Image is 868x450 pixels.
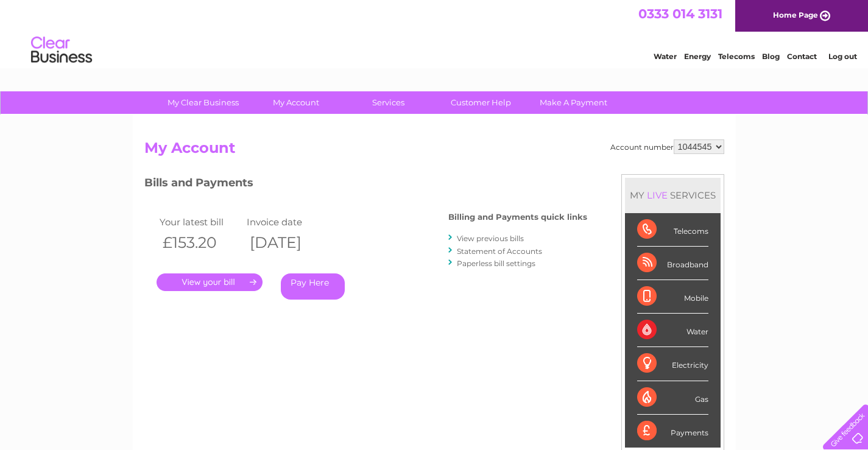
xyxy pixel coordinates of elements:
div: Gas [637,381,708,415]
th: [DATE] [244,230,331,255]
a: Pay Here [281,273,345,300]
a: Paperless bill settings [457,259,535,268]
div: Telecoms [637,213,708,247]
a: Telecoms [718,52,755,61]
a: Customer Help [431,91,531,114]
h2: My Account [144,139,724,163]
a: Services [338,91,439,114]
div: Mobile [637,280,708,314]
img: logo.png [30,32,93,69]
div: Account number [610,139,724,154]
a: My Clear Business [153,91,253,114]
a: Log out [828,52,857,61]
div: Clear Business is a trading name of Verastar Limited (registered in [GEOGRAPHIC_DATA] No. 3667643... [147,7,722,59]
a: Statement of Accounts [457,247,542,256]
td: Invoice date [244,214,331,230]
div: MY SERVICES [625,178,721,213]
div: LIVE [644,189,670,201]
th: £153.20 [157,230,244,255]
a: Make A Payment [523,91,624,114]
h3: Bills and Payments [144,174,587,195]
a: Blog [762,52,780,61]
div: Water [637,314,708,347]
div: Electricity [637,347,708,381]
div: Broadband [637,247,708,280]
a: Energy [684,52,711,61]
h4: Billing and Payments quick links [448,213,587,222]
a: Water [654,52,677,61]
td: Your latest bill [157,214,244,230]
a: Contact [787,52,817,61]
a: My Account [245,91,346,114]
a: 0333 014 3131 [638,6,722,21]
div: Payments [637,415,708,448]
a: . [157,273,263,291]
a: View previous bills [457,234,524,243]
